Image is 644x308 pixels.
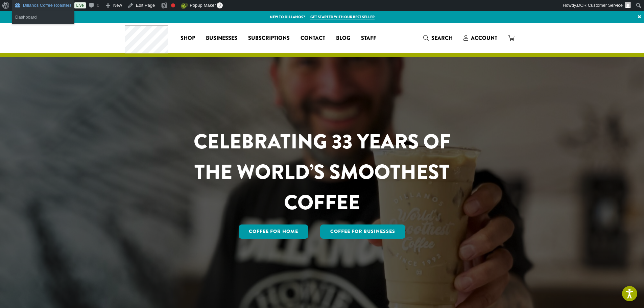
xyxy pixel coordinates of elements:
span: Subscriptions [248,34,290,43]
span: Contact [301,34,325,43]
span: Search [431,34,453,42]
a: Get started with our best seller [310,14,375,20]
span: Shop [181,34,195,43]
span: DCR Customer Service [577,3,623,8]
span: Staff [361,34,376,43]
a: Coffee for Home [239,224,308,239]
a: Search [418,32,458,44]
span: 0 [217,2,223,8]
a: Staff [356,33,382,44]
span: Account [471,34,497,42]
a: Shop [175,33,200,44]
ul: Dillanos Coffee Roasters [12,11,74,24]
a: × [635,11,644,23]
a: Live [74,2,86,8]
span: Businesses [206,34,237,43]
span: Blog [336,34,350,43]
a: Dashboard [12,13,74,22]
a: Coffee For Businesses [320,224,405,239]
div: Focus keyphrase not set [171,3,175,7]
h1: CELEBRATING 33 YEARS OF THE WORLD’S SMOOTHEST COFFEE [174,126,471,218]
